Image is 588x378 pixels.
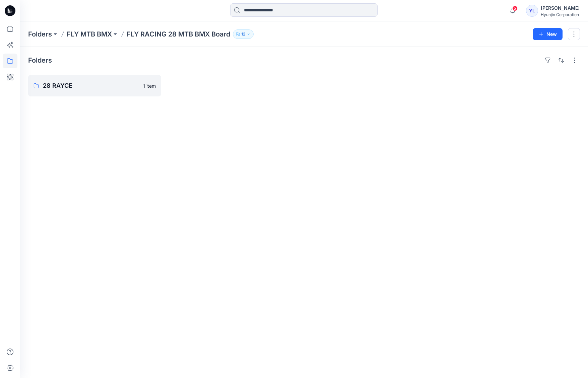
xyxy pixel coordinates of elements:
p: FLY RACING 28 MTB BMX Board [127,29,230,39]
div: [PERSON_NAME] [541,4,580,12]
h4: Folders [28,56,52,64]
p: 1 item [143,82,156,89]
button: New [533,28,563,40]
a: FLY MTB BMX [67,29,112,39]
p: 12 [241,30,245,38]
p: 28 RAYCE [43,81,139,90]
button: 12 [233,29,254,39]
div: YL [526,5,538,17]
a: Folders [28,29,52,39]
span: 5 [512,6,518,11]
div: Hyunjin Corporation [541,12,580,17]
a: 28 RAYCE1 item [28,75,161,96]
